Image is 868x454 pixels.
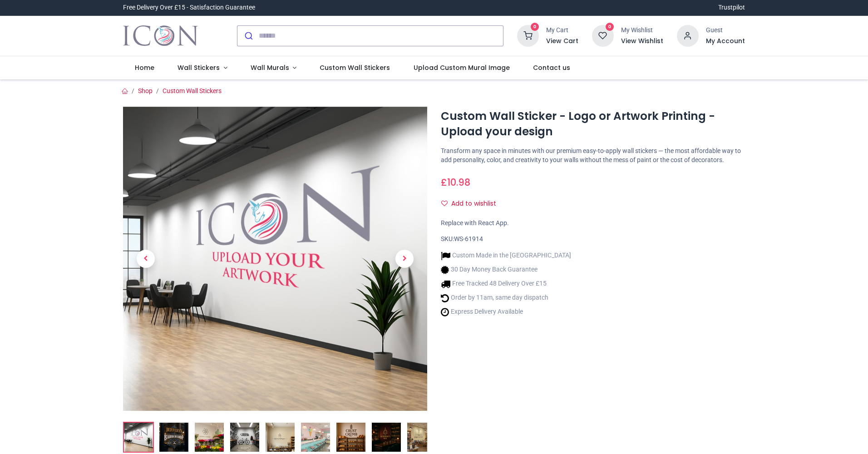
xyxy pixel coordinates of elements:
[517,31,539,39] a: 0
[239,56,308,80] a: Wall Murals
[166,56,239,80] a: Wall Stickers
[441,219,745,228] div: Replace with React App.
[124,423,153,452] img: Custom Wall Sticker - Logo or Artwork Printing - Upload your design
[531,23,539,31] sup: 0
[441,307,571,317] li: Express Delivery Available
[230,423,259,452] img: Custom Wall Sticker - Logo or Artwork Printing - Upload your design
[414,63,510,72] span: Upload Custom Mural Image
[447,176,470,189] span: 10.98
[441,200,448,207] i: Add to wishlist
[621,26,663,35] div: My Wishlist
[621,37,663,46] a: View Wishlist
[441,251,571,261] li: Custom Made in the [GEOGRAPHIC_DATA]
[441,265,571,275] li: 30 Day Money Back Guarantee
[441,235,745,244] div: SKU:
[441,109,745,140] h1: Custom Wall Sticker - Logo or Artwork Printing - Upload your design
[135,63,154,72] span: Home
[237,26,259,46] button: Submit
[123,152,168,365] a: Previous
[546,37,578,46] a: View Cart
[606,23,614,31] sup: 0
[266,423,295,452] img: Custom Wall Sticker - Logo or Artwork Printing - Upload your design
[718,3,745,12] a: Trustpilot
[441,147,745,164] p: Transform any space in minutes with our premium easy-to-apply wall stickers — the most affordable...
[138,87,153,94] a: Shop
[195,423,224,452] img: Custom Wall Sticker - Logo or Artwork Printing - Upload your design
[382,152,427,365] a: Next
[441,293,571,303] li: Order by 11am, same day dispatch
[123,107,427,411] img: Custom Wall Sticker - Logo or Artwork Printing - Upload your design
[251,63,289,72] span: Wall Murals
[320,63,390,72] span: Custom Wall Stickers
[178,63,220,72] span: Wall Stickers
[137,250,155,268] span: Previous
[372,423,401,452] img: Custom Wall Sticker - Logo or Artwork Printing - Upload your design
[706,37,745,46] a: My Account
[123,23,198,49] img: Icon Wall Stickers
[592,31,614,39] a: 0
[533,63,570,72] span: Contact us
[301,423,330,452] img: Custom Wall Sticker - Logo or Artwork Printing - Upload your design
[123,3,255,12] div: Free Delivery Over £15 - Satisfaction Guarantee
[454,235,483,242] span: WS-61914
[441,196,504,212] button: Add to wishlistAdd to wishlist
[546,26,578,35] div: My Cart
[159,423,188,452] img: Custom Wall Sticker - Logo or Artwork Printing - Upload your design
[336,423,365,452] img: Custom Wall Sticker - Logo or Artwork Printing - Upload your design
[123,23,198,49] a: Logo of Icon Wall Stickers
[163,87,222,94] a: Custom Wall Stickers
[407,423,436,452] img: Custom Wall Sticker - Logo or Artwork Printing - Upload your design
[441,176,470,189] span: £
[441,279,571,289] li: Free Tracked 48 Delivery Over £15
[395,250,414,268] span: Next
[706,26,745,35] div: Guest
